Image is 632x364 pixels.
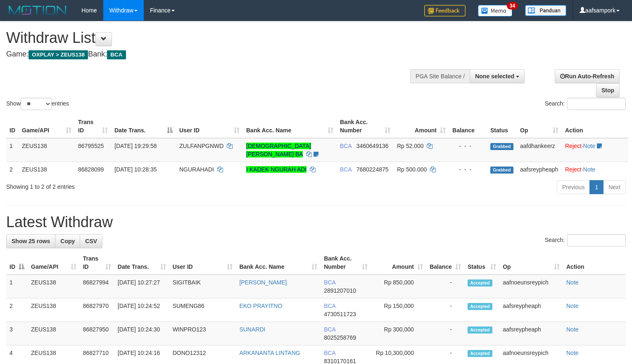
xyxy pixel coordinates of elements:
img: Button%20Memo.svg [478,5,513,16]
td: [DATE] 10:27:27 [114,275,169,298]
span: BCA [324,326,335,333]
td: aafsreypheaph [499,322,563,345]
th: Bank Acc. Name: activate to sort column ascending [243,115,337,138]
span: Accepted [468,303,492,310]
img: MOTION_logo.png [6,4,69,16]
span: NGURAHADI [179,166,214,173]
span: BCA [107,50,126,59]
td: ZEUS138 [19,138,75,162]
th: Trans ID: activate to sort column ascending [75,115,111,138]
span: Copy 3460649136 to clipboard [356,143,389,149]
a: Previous [557,180,590,194]
th: Bank Acc. Name: activate to sort column ascending [236,251,321,275]
th: Amount: activate to sort column ascending [371,251,426,275]
td: Rp 300,000 [371,322,426,345]
th: Action [562,115,628,138]
a: Note [583,143,596,149]
td: 1 [6,138,19,162]
td: [DATE] 10:24:52 [114,298,169,322]
td: aafnoeunsreypich [499,275,563,298]
span: BCA [340,143,352,149]
th: Op: activate to sort column ascending [517,115,562,138]
td: ZEUS138 [28,275,80,298]
th: Date Trans.: activate to sort column ascending [114,251,169,275]
th: Amount: activate to sort column ascending [394,115,449,138]
div: PGA Site Balance / [410,69,470,83]
td: - [426,322,464,345]
a: Copy [55,234,80,248]
th: Bank Acc. Number: activate to sort column ascending [321,251,371,275]
div: - - - [452,165,484,174]
td: 2 [6,298,28,322]
span: ZULFANPGNWD [179,143,223,149]
a: Stop [596,83,620,97]
span: CSV [85,238,97,244]
th: Trans ID: activate to sort column ascending [80,251,114,275]
span: Copy 4730511723 to clipboard [324,311,356,317]
input: Search: [567,98,626,110]
span: Copy 2891207010 to clipboard [324,287,356,294]
a: Reject [565,143,582,149]
td: · [562,138,628,162]
input: Search: [567,234,626,247]
span: BCA [324,303,335,309]
label: Search: [545,98,626,110]
span: [DATE] 19:29:58 [114,143,157,149]
td: Rp 150,000 [371,298,426,322]
span: Copy [60,238,75,244]
td: 2 [6,162,19,177]
td: 1 [6,275,28,298]
span: Rp 500.000 [397,166,427,173]
img: panduan.png [525,5,566,16]
a: Note [566,303,579,309]
th: Balance [449,115,487,138]
td: ZEUS138 [28,298,80,322]
select: Showentries [21,98,52,110]
label: Show entries [6,98,69,110]
a: Note [566,350,579,356]
th: Status: activate to sort column ascending [464,251,499,275]
span: Accepted [468,326,492,333]
a: Note [583,166,596,173]
a: Reject [565,166,582,173]
td: · [562,162,628,177]
td: 86827950 [80,322,114,345]
td: ZEUS138 [19,162,75,177]
td: Rp 850,000 [371,275,426,298]
a: Next [603,180,626,194]
th: Op: activate to sort column ascending [499,251,563,275]
td: SUMENG86 [169,298,236,322]
a: CSV [80,234,102,248]
th: Balance: activate to sort column ascending [426,251,464,275]
span: BCA [324,279,335,286]
th: Game/API: activate to sort column ascending [19,115,75,138]
span: Rp 52.000 [397,143,424,149]
td: [DATE] 10:24:30 [114,322,169,345]
span: OXPLAY > ZEUS138 [29,50,88,59]
a: Run Auto-Refresh [555,69,620,83]
span: Show 25 rows [12,238,50,244]
th: Bank Acc. Number: activate to sort column ascending [337,115,394,138]
th: User ID: activate to sort column ascending [169,251,236,275]
td: - [426,298,464,322]
span: Copy 7680224875 to clipboard [356,166,389,173]
th: Game/API: activate to sort column ascending [28,251,80,275]
span: Accepted [468,350,492,357]
a: EKO PRAYITNO [239,303,282,309]
a: I KADEK NGURAH ADI [246,166,306,173]
span: [DATE] 10:28:35 [114,166,157,173]
button: None selected [470,69,525,83]
td: 3 [6,322,28,345]
span: Copy 8025258769 to clipboard [324,334,356,341]
a: Show 25 rows [6,234,55,248]
span: 86828099 [78,166,104,173]
span: BCA [324,350,335,356]
a: [DEMOGRAPHIC_DATA][PERSON_NAME] BA [246,143,311,157]
th: User ID: activate to sort column ascending [176,115,243,138]
h4: Game: Bank: [6,50,413,59]
td: aafsreypheaph [517,162,562,177]
td: WINPRO123 [169,322,236,345]
th: Action [563,251,626,275]
span: Grabbed [490,167,513,174]
span: 86795525 [78,143,104,149]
